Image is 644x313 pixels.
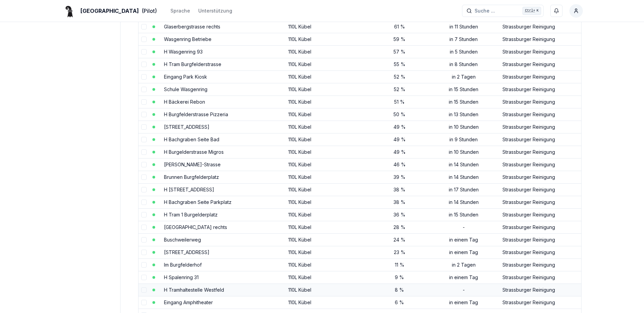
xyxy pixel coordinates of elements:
div: 36 % [374,211,425,218]
div: - [430,224,497,231]
button: Sprache [170,7,190,15]
div: in 15 Stunden [430,211,497,218]
a: Buschweilerweg [164,237,201,243]
div: in 2 Tagen [430,262,497,268]
button: select-row [141,212,147,217]
button: select-row [141,24,147,29]
div: in 2 Tagen [430,74,497,80]
button: select-row [141,99,147,105]
td: 110L Kübel [286,133,372,146]
td: Strassburger Reinigung [500,146,581,158]
div: in 8 Stunden [430,61,497,68]
td: 110L Kübel [286,20,372,33]
td: Strassburger Reinigung [500,196,581,208]
td: 110L Kübel [286,233,372,246]
div: 24 % [374,236,425,243]
a: H Tram 1 Burgelderplatz [164,212,218,217]
td: 110L Kübel [286,33,372,45]
td: 110L Kübel [286,284,372,296]
span: Suche ... [475,7,495,14]
td: Strassburger Reinigung [500,171,581,183]
a: [STREET_ADDRESS] [164,124,209,130]
td: 110L Kübel [286,208,372,221]
button: select-row [141,287,147,293]
td: 110L Kübel [286,83,372,96]
div: 49 % [374,124,425,130]
div: in einem Tag [430,236,497,243]
div: in 7 Stunden [430,36,497,43]
button: select-row [141,250,147,255]
td: Strassburger Reinigung [500,83,581,96]
button: select-row [141,137,147,142]
a: H Bachgraben Seite Parkplatz [164,199,232,205]
a: H Burgelderstrasse Migros [164,149,224,155]
div: 39 % [374,174,425,181]
div: 8 % [374,287,425,293]
td: 110L Kübel [286,271,372,284]
div: - [430,287,497,293]
td: Strassburger Reinigung [500,70,581,83]
div: 52 % [374,74,425,80]
div: 23 % [374,249,425,256]
td: 110L Kübel [286,70,372,83]
a: H Burgfelderstrasse Pizzeria [164,111,228,117]
button: select-row [141,187,147,192]
a: Glaserbergstrasse rechts [164,24,220,29]
span: [GEOGRAPHIC_DATA] [80,7,139,15]
div: 6 % [374,299,425,306]
div: 38 % [374,186,425,193]
button: select-row [141,300,147,305]
div: in 5 Stunden [430,48,497,55]
div: 28 % [374,224,425,231]
div: 55 % [374,61,425,68]
a: Unterstützung [198,7,232,15]
div: in 13 Stunden [430,111,497,118]
div: 51 % [374,99,425,105]
td: 110L Kübel [286,58,372,70]
td: Strassburger Reinigung [500,271,581,284]
td: 110L Kübel [286,296,372,309]
div: in 14 Stunden [430,199,497,206]
div: in 10 Stunden [430,149,497,155]
td: 110L Kübel [286,108,372,121]
div: 49 % [374,149,425,155]
td: 110L Kübel [286,171,372,183]
td: Strassburger Reinigung [500,183,581,196]
div: in 10 Stunden [430,124,497,130]
td: Strassburger Reinigung [500,208,581,221]
button: select-row [141,200,147,205]
div: in 14 Stunden [430,161,497,168]
div: 50 % [374,111,425,118]
div: in einem Tag [430,249,497,256]
td: 110L Kübel [286,183,372,196]
a: [GEOGRAPHIC_DATA](Pilot) [61,7,157,15]
td: 110L Kübel [286,221,372,233]
td: 110L Kübel [286,258,372,271]
td: Strassburger Reinigung [500,33,581,45]
div: 57 % [374,48,425,55]
button: select-row [141,37,147,42]
td: Strassburger Reinigung [500,58,581,70]
td: 110L Kübel [286,196,372,208]
a: Brunnen Burgfelderplatz [164,174,219,180]
button: select-row [141,124,147,130]
td: Strassburger Reinigung [500,246,581,258]
div: 11 % [374,262,425,268]
td: 110L Kübel [286,146,372,158]
a: [PERSON_NAME]-Strasse [164,162,221,167]
button: select-row [141,262,147,268]
button: select-row [141,74,147,80]
button: Suche ...Ctrl+K [462,5,544,17]
a: H Bäckerei Rebon [164,99,205,105]
td: 110L Kübel [286,158,372,171]
a: H Wasgenring 93 [164,49,203,55]
button: select-row [141,162,147,167]
div: 59 % [374,36,425,43]
a: [STREET_ADDRESS] [164,249,209,255]
button: select-row [141,275,147,280]
td: 110L Kübel [286,121,372,133]
div: in 15 Stunden [430,99,497,105]
button: select-row [141,149,147,155]
div: in einem Tag [430,299,497,306]
td: 110L Kübel [286,246,372,258]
